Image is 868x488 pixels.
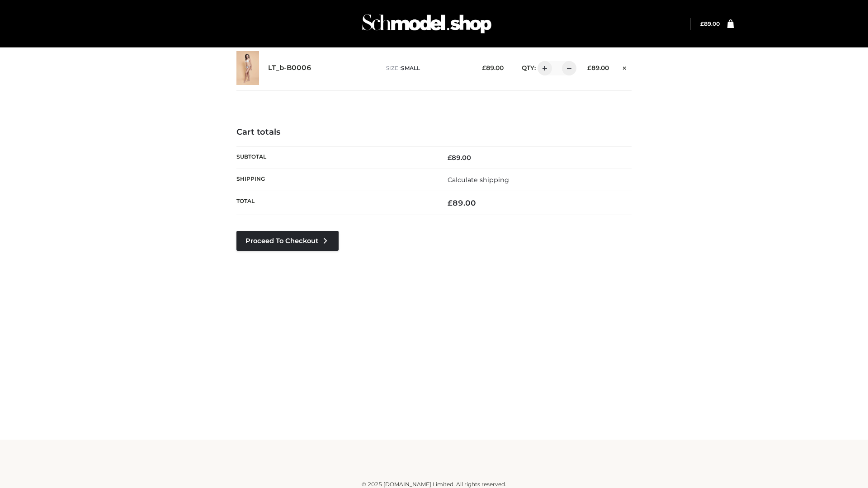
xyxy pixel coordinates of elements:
img: Schmodel Admin 964 [359,6,495,42]
span: SMALL [401,65,420,71]
h4: Cart totals [236,127,632,137]
bdi: 89.00 [482,64,504,71]
div: QTY: [513,61,573,75]
p: size : [386,64,468,72]
bdi: 89.00 [587,64,609,71]
bdi: 89.00 [448,198,476,207]
a: Remove this item [618,61,632,73]
th: Subtotal [236,146,434,169]
th: Shipping [236,169,434,191]
span: £ [482,64,486,71]
a: Proceed to Checkout [236,231,339,251]
bdi: 89.00 [448,154,471,162]
a: Calculate shipping [448,176,509,184]
a: £89.00 [700,20,720,27]
span: £ [448,198,453,207]
bdi: 89.00 [700,20,720,27]
span: £ [448,154,452,162]
span: £ [700,20,704,27]
span: £ [587,64,591,71]
a: LT_b-B0006 [268,64,311,72]
th: Total [236,191,434,215]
